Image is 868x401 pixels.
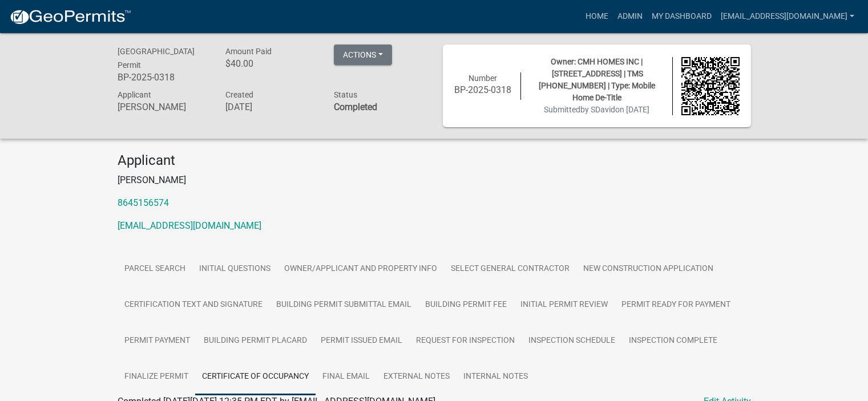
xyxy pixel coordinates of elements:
h4: Applicant [118,152,751,169]
a: Request for Inspection [409,323,522,359]
a: Building Permit Fee [418,287,514,323]
a: External Notes [377,359,457,395]
a: Inspection Schedule [522,323,622,359]
a: [EMAIL_ADDRESS][DOMAIN_NAME] [716,6,859,27]
a: Permit Ready for Payment [615,287,737,323]
a: Finalize Permit [118,359,195,395]
a: Home [581,6,613,27]
h6: [PERSON_NAME] [118,102,209,112]
a: My Dashboard [647,6,716,27]
a: Initial Questions [192,251,277,287]
span: Amount Paid [225,47,272,56]
a: Building Permit Submittal Email [269,287,418,323]
h6: $40.00 [225,58,317,69]
span: [GEOGRAPHIC_DATA] Permit [118,47,195,70]
a: Select General Contractor [444,251,576,287]
a: Building Permit Placard [197,323,314,359]
a: Permit Payment [118,323,197,359]
a: Permit Issued Email [314,323,409,359]
a: Certificate of Occupancy [195,359,316,395]
p: [PERSON_NAME] [118,173,751,187]
h6: BP-2025-0318 [454,84,512,95]
span: Status [334,90,357,99]
span: Submitted on [DATE] [544,105,649,114]
span: by SDavid [580,105,615,114]
h6: [DATE] [225,102,317,112]
span: Created [225,90,253,99]
a: New Construction Application [576,251,720,287]
a: Owner/Applicant and Property Info [277,251,444,287]
a: Admin [613,6,647,27]
strong: Completed [334,102,377,112]
img: QR code [681,57,740,115]
a: Inspection Complete [622,323,724,359]
a: Initial Permit Review [514,287,615,323]
span: Owner: CMH HOMES INC | [STREET_ADDRESS] | TMS [PHONE_NUMBER] | Type: Mobile Home De-Title [539,57,655,102]
h6: BP-2025-0318 [118,72,209,83]
a: Certification Text and Signature [118,287,269,323]
a: Final Email [316,359,377,395]
a: [EMAIL_ADDRESS][DOMAIN_NAME] [118,220,261,231]
a: Internal Notes [457,359,535,395]
a: 8645156574 [118,197,169,208]
span: Applicant [118,90,151,99]
button: Actions [334,44,392,65]
a: Parcel search [118,251,192,287]
span: Number [469,74,497,83]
